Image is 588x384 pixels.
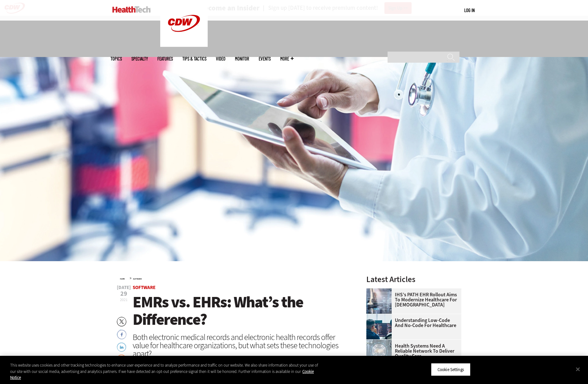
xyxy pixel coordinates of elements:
button: Cookie Settings [431,363,471,376]
div: » [120,275,350,280]
a: More information about your privacy [10,369,314,381]
img: Healthcare networking [366,340,392,365]
a: Software [133,278,142,280]
span: More [280,56,294,61]
a: Coworkers coding [366,314,395,319]
div: Both electronic medical records and electronic health records offer value for healthcare organiza... [133,333,350,358]
span: 29 [117,291,131,297]
span: EMRs vs. EHRs: What’s the Difference? [133,292,303,330]
img: Home [112,6,151,13]
img: Coworkers coding [366,314,392,339]
div: User menu [464,7,475,14]
div: This website uses cookies and other tracking technologies to enhance user experience and to analy... [10,362,323,381]
a: Tips & Tactics [182,56,206,61]
a: Health Systems Need a Reliable Network To Deliver Quality Care [366,343,458,359]
a: Video [216,56,225,61]
button: Close [571,362,585,376]
a: Log in [464,7,475,13]
a: Home [120,278,125,280]
span: Topics [111,56,122,61]
a: IHS’s PATH EHR Rollout Aims to Modernize Healthcare for [DEMOGRAPHIC_DATA] [366,292,458,307]
a: Features [157,56,173,61]
a: Healthcare networking [366,340,395,345]
span: Specialty [131,56,148,61]
span: 2021 [120,297,128,302]
a: MonITor [235,56,249,61]
a: CDW [160,42,208,48]
img: Electronic health records [366,288,392,314]
h3: Latest Articles [366,275,461,283]
a: Events [259,56,271,61]
a: Electronic health records [366,288,395,293]
a: Understanding Low-Code and No-Code for Healthcare [366,318,458,328]
span: [DATE] [117,285,131,290]
a: Software [133,284,155,291]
